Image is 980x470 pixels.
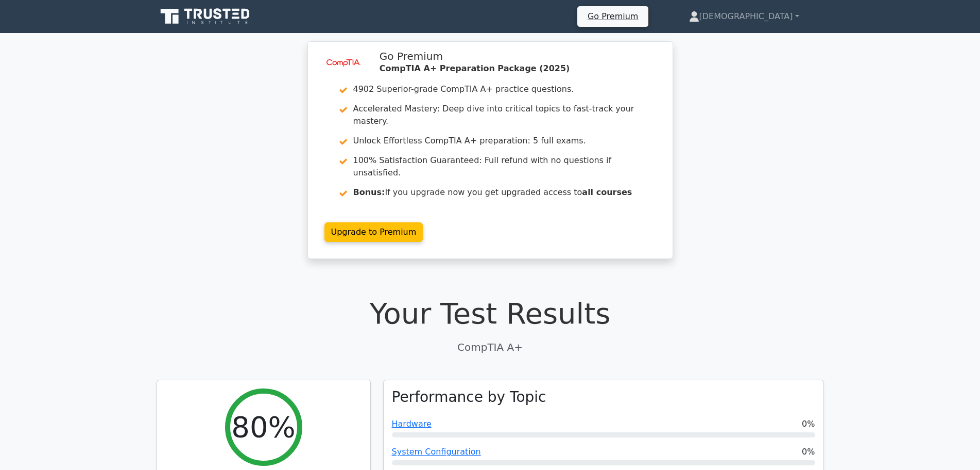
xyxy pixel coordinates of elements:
h1: Your Test Results [157,296,824,331]
span: 0% [802,446,815,458]
a: Hardware [392,419,432,429]
h2: 80% [231,410,295,444]
p: CompTIA A+ [157,339,824,355]
h3: Performance by Topic [392,388,546,406]
a: Upgrade to Premium [324,222,423,242]
a: System Configuration [392,447,481,457]
span: 0% [802,418,815,430]
a: [DEMOGRAPHIC_DATA] [664,6,824,27]
a: Go Premium [581,9,644,23]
